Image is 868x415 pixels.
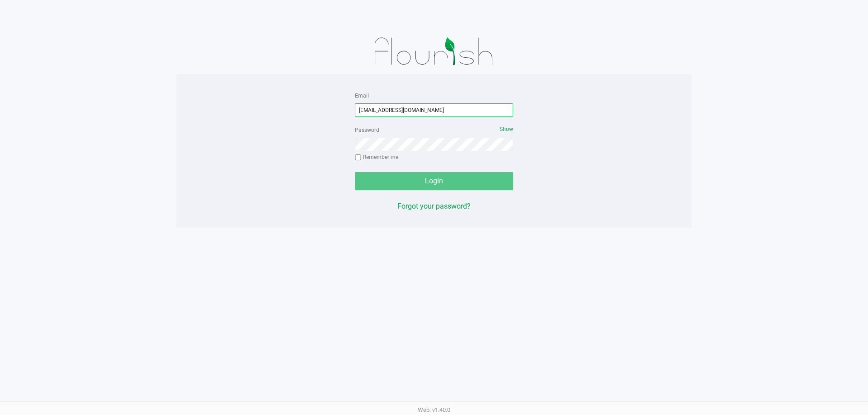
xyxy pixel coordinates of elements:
button: Forgot your password? [397,201,471,212]
span: Show [500,126,513,132]
span: Web: v1.40.0 [418,406,450,413]
label: Email [355,92,369,100]
label: Password [355,126,379,134]
label: Remember me [355,153,398,161]
input: Remember me [355,154,361,161]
